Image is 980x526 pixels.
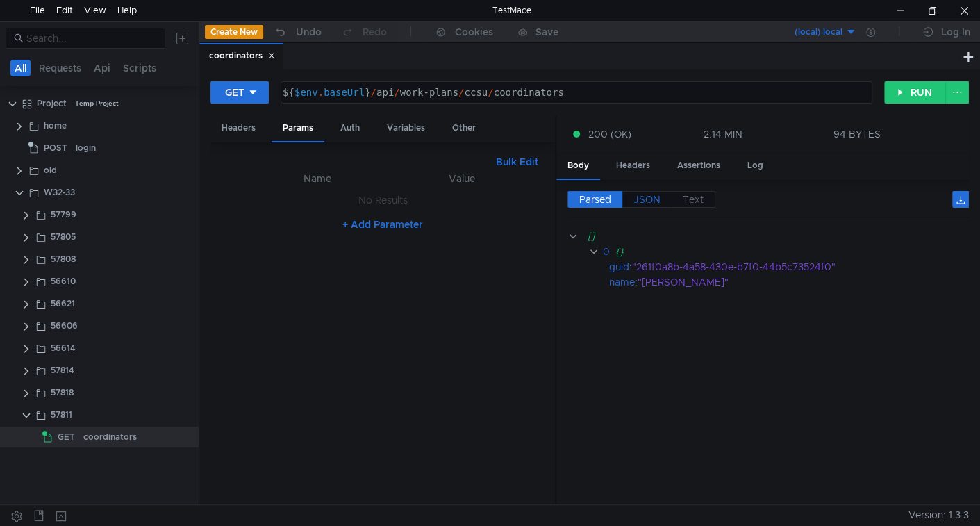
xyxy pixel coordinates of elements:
div: coordinators [209,49,275,63]
button: GET [210,81,269,104]
button: + Add Parameter [337,216,429,233]
div: GET [225,85,244,100]
div: Auth [329,115,371,141]
div: W32-33 [44,182,75,203]
div: Undo [296,24,322,40]
div: {} [615,244,949,259]
span: JSON [633,193,661,206]
div: 57799 [51,204,76,225]
button: All [10,60,31,76]
div: Other [441,115,487,141]
div: Headers [605,153,661,179]
button: (local) local [760,21,856,43]
div: 57814 [51,360,74,381]
input: Search... [26,31,157,46]
nz-embed-empty: No Results [358,194,408,206]
div: 0 [602,244,609,259]
button: Undo [263,22,331,42]
div: Log In [941,24,970,40]
span: Text [683,193,704,206]
div: coordinators [83,427,137,447]
div: [] [587,229,949,244]
div: "[PERSON_NAME]" [638,274,951,290]
div: login [76,138,96,158]
span: GET [58,427,75,447]
button: Create New [205,25,263,39]
div: name [609,274,635,290]
div: 56606 [51,315,78,336]
button: RUN [884,81,946,104]
div: 57808 [51,249,76,270]
div: Log [736,153,774,179]
span: POST [44,138,67,158]
div: 2.14 MIN [703,128,742,140]
span: Parsed [579,193,611,206]
div: Project [37,93,67,114]
th: Name [244,170,391,187]
div: old [44,160,57,181]
div: Params [272,115,324,142]
div: 94 BYTES [833,128,881,140]
div: 56610 [51,271,76,292]
div: 57811 [51,404,72,425]
button: Bulk Edit [490,154,544,170]
div: Temp Project [75,93,119,114]
span: 200 (OK) [588,126,631,142]
div: : [609,259,969,274]
div: Variables [376,115,436,141]
span: Version: 1.3.3 [908,505,969,525]
div: 57818 [51,382,74,403]
div: (local) local [795,26,842,39]
div: guid [609,259,629,274]
div: Redo [363,24,387,40]
button: Redo [331,22,397,42]
div: Headers [210,115,267,141]
div: "261f0a8b-4a58-430e-b7f0-44b5c73524f0" [632,259,950,274]
div: : [609,274,969,290]
button: Api [90,60,115,76]
th: Value [391,170,533,187]
button: Requests [35,60,85,76]
div: home [44,115,67,136]
div: 56614 [51,338,76,359]
div: 56621 [51,293,75,314]
button: Scripts [119,60,160,76]
div: 57805 [51,227,76,247]
div: Assertions [666,153,731,179]
div: Save [535,27,558,37]
div: Cookies [455,24,493,40]
div: Body [556,153,600,180]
